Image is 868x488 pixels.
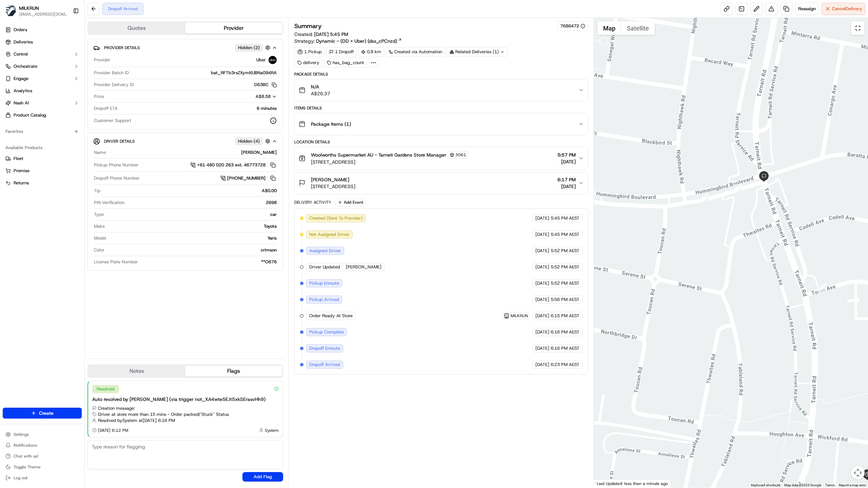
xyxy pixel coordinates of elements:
[3,37,82,47] a: Deliveries
[3,451,82,461] button: Chat with us!
[254,82,277,88] button: D63BC
[294,31,348,38] span: Created:
[316,38,397,44] span: Dynamic - (DD + Uber) (dss_cPCnzd)
[14,100,29,106] span: Nash AI
[551,297,579,303] span: 5:56 PM AEST
[109,235,277,241] div: Yaris
[107,223,277,229] div: Toyota
[19,12,67,17] button: [EMAIL_ADDRESS][DOMAIN_NAME]
[3,126,82,137] div: Favorites
[3,98,82,108] button: Nash AI
[3,473,82,483] button: Log out
[560,23,585,29] button: 7686472
[227,175,265,181] span: [PHONE_NUMBER]
[557,176,576,183] span: 6:17 PM
[238,138,260,144] span: Hidden ( 4 )
[295,113,588,135] button: Package Items (1)
[5,168,79,174] a: Promise
[311,176,349,183] span: [PERSON_NAME]
[294,38,402,44] div: Strategy:
[455,152,466,158] span: 3061
[3,24,82,35] a: Orders
[14,88,32,94] span: Analytics
[238,45,260,51] span: Hidden ( 2 )
[39,410,54,416] span: Create
[3,85,82,96] a: Analytics
[311,183,355,190] span: [STREET_ADDRESS]
[557,183,576,190] span: [DATE]
[557,151,576,158] span: 5:57 PM
[94,211,104,218] span: Type
[335,198,366,206] button: Add Event
[535,280,549,286] span: [DATE]
[3,110,82,121] a: Product Catalog
[98,405,135,411] span: Creation message:
[14,156,23,162] span: Fleet
[447,47,508,57] div: Related Deliveries (1)
[14,180,29,186] span: Returns
[106,211,277,218] div: car
[92,385,119,393] div: Resolved
[295,79,588,101] button: N/AA$26.37
[832,6,862,12] span: Cancel Delivery
[14,453,38,459] span: Chat with us!
[14,168,29,174] span: Promise
[88,23,185,34] button: Quotes
[309,345,340,351] span: Dropoff Enroute
[795,3,819,15] button: Reassign
[551,264,579,270] span: 5:52 PM AEST
[594,479,671,488] div: Last Updated: less than a minute ago
[104,45,140,50] span: Provider Details
[107,247,277,253] div: crimson
[94,200,124,206] span: PIN Verification
[139,418,175,424] span: at [DATE] 6:16 PM
[14,76,28,82] span: Engage
[94,162,139,168] span: Pickup Phone Number
[94,57,111,63] span: Provider
[94,94,104,100] span: Price
[346,264,381,270] span: [PERSON_NAME]
[535,215,549,221] span: [DATE]
[94,188,100,194] span: Tip
[92,396,279,403] div: Auto resolved by [PERSON_NAME] (via trigger not_XA4wte5EJt5xkSErasvHh9)
[93,136,277,147] button: Driver DetailsHidden (4)
[94,149,106,156] span: Name
[817,283,826,292] div: 1
[211,70,277,76] span: bat_RFTb3rsZXyml6JBNa094RA
[3,430,82,439] button: Settings
[551,280,579,286] span: 5:52 PM AEST
[294,47,325,57] div: 1 Pickup
[14,443,37,448] span: Notifications
[358,47,384,57] div: 0.8 km
[309,231,350,238] span: Not Assigned Driver
[14,51,28,57] span: Control
[94,247,104,253] span: Color
[733,184,742,193] div: 12
[784,483,821,487] span: Map data ©2025 Google
[197,162,265,168] span: +61 480 020 263 ext. 46773728
[295,172,588,194] button: [PERSON_NAME][STREET_ADDRESS]6:17 PM[DATE]
[309,215,363,221] span: Created (Sent To Provider)
[551,313,579,319] span: 6:15 PM AEST
[94,235,106,241] span: Model
[535,329,549,335] span: [DATE]
[5,156,79,162] a: Fleet
[3,49,82,60] button: Control
[551,248,579,254] span: 5:52 PM AEST
[104,139,135,144] span: Driver Details
[535,248,549,254] span: [DATE]
[309,297,339,303] span: Pickup Arrived
[98,428,128,433] span: [DATE] 6:12 PM
[535,362,549,368] span: [DATE]
[14,112,46,118] span: Product Catalog
[309,264,340,270] span: Driver Updated
[103,188,277,194] div: A$0.00
[309,280,339,286] span: Pickup Enroute
[324,58,367,67] div: has_bag_count
[185,366,282,377] button: Flags
[19,5,39,12] button: MILKRUN
[14,475,27,481] span: Log out
[751,483,780,488] button: Keyboard shortcuts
